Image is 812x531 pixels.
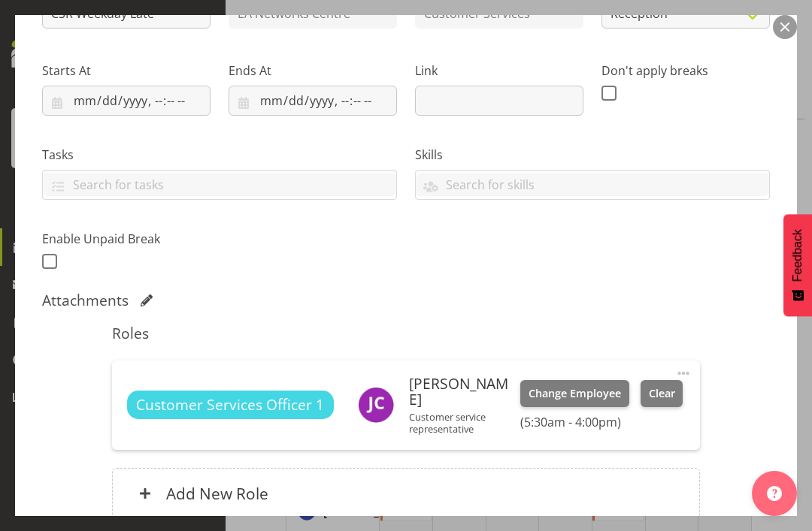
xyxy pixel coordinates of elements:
[358,387,394,423] img: jill-cullimore9741.jpg
[415,62,583,80] label: Link
[409,411,508,435] p: Customer service representative
[229,62,397,80] label: Ends At
[229,86,397,116] input: Click to select...
[409,376,508,408] h6: [PERSON_NAME]
[136,394,324,416] span: Customer Services Officer 1
[42,62,211,80] label: Starts At
[641,380,683,407] button: Clear
[520,415,683,430] h6: (5:30am - 4:00pm)
[783,214,812,316] button: Feedback - Show survey
[520,380,629,407] button: Change Employee
[42,146,397,164] label: Tasks
[43,173,396,196] input: Search for tasks
[767,486,782,501] img: help-xxl-2.png
[112,324,701,342] h5: Roles
[415,146,770,164] label: Skills
[42,291,129,309] h5: Attachments
[166,484,268,503] h6: Add New Role
[416,173,769,196] input: Search for skills
[649,385,675,402] span: Clear
[42,230,211,248] label: Enable Unpaid Break
[42,86,211,116] input: Click to select...
[601,62,770,80] label: Don't apply breaks
[529,385,621,402] span: Change Employee
[791,229,804,282] span: Feedback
